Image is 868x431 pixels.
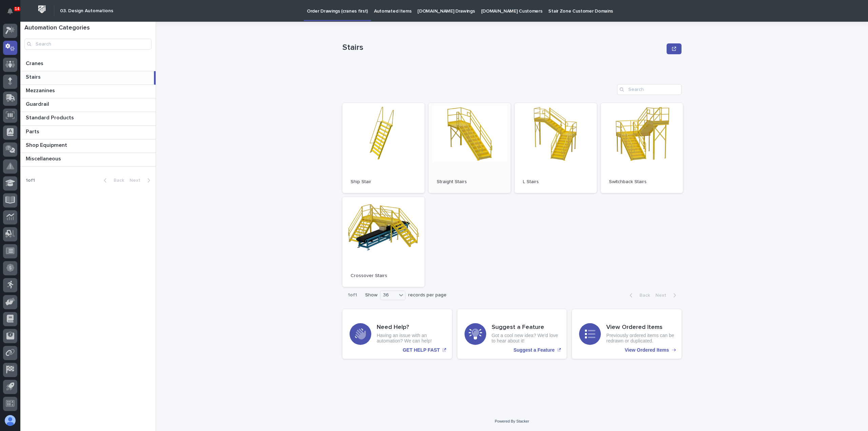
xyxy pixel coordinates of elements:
p: 1 of 1 [342,287,362,303]
span: Next [655,293,670,298]
p: Suggest a Feature [513,347,554,353]
a: MezzaninesMezzanines [20,85,156,98]
p: Straight Stairs [437,179,502,185]
a: Standard ProductsStandard Products [20,112,156,125]
p: Mezzanines [26,86,56,94]
p: records per page [408,292,447,298]
a: Shop EquipmentShop Equipment [20,139,156,153]
a: L Stairs [515,103,597,193]
span: Back [110,178,124,183]
a: Switchback Stairs [601,103,683,193]
a: MiscellaneousMiscellaneous [20,153,156,166]
input: Search [617,84,682,95]
p: 1 of 1 [20,172,40,189]
div: Notifications14 [8,8,17,19]
p: Got a cool new idea? We'd love to hear about it! [492,333,560,344]
p: Switchback Stairs [609,179,675,185]
a: Powered By Stacker [495,419,529,423]
a: Straight Stairs [429,103,511,193]
p: Ship Stair [351,179,416,185]
p: Miscellaneous [26,154,62,162]
a: GET HELP FAST [342,309,452,359]
p: Show [365,292,377,298]
p: Previously ordered items can be redrawn or duplicated. [606,333,674,344]
p: GET HELP FAST [403,347,440,353]
a: Ship Stair [342,103,425,193]
h3: Suggest a Feature [492,324,560,331]
h2: 03. Design Automations [60,8,113,14]
div: 36 [380,292,397,299]
p: Parts [26,127,41,135]
p: Shop Equipment [26,141,68,149]
p: Cranes [26,59,45,67]
p: Having an issue with an automation? We can help! [377,333,445,344]
a: CranesCranes [20,58,156,71]
span: Next [130,178,144,183]
p: Guardrail [26,100,51,107]
p: Crossover Stairs [351,273,416,279]
input: Search [24,39,152,50]
p: Standard Products [26,113,75,121]
button: Next [653,292,682,298]
p: 14 [15,6,19,11]
a: PartsParts [20,126,156,139]
button: Next [127,177,156,183]
button: Notifications [3,4,17,18]
a: View Ordered Items [572,309,682,359]
a: GuardrailGuardrail [20,98,156,112]
p: Stairs [342,43,664,53]
p: View Ordered Items [625,347,669,353]
span: Back [635,293,650,298]
button: Back [98,177,127,183]
button: Back [624,292,653,298]
h3: Need Help? [377,324,445,331]
a: Crossover Stairs [342,197,425,287]
p: L Stairs [523,179,589,185]
a: StairsStairs [20,71,156,85]
img: Workspace Logo [36,3,48,16]
p: Stairs [26,73,42,80]
button: users-avatar [3,413,17,428]
h1: Automation Categories [24,24,152,32]
a: Suggest a Feature [457,309,567,359]
h3: View Ordered Items [606,324,674,331]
